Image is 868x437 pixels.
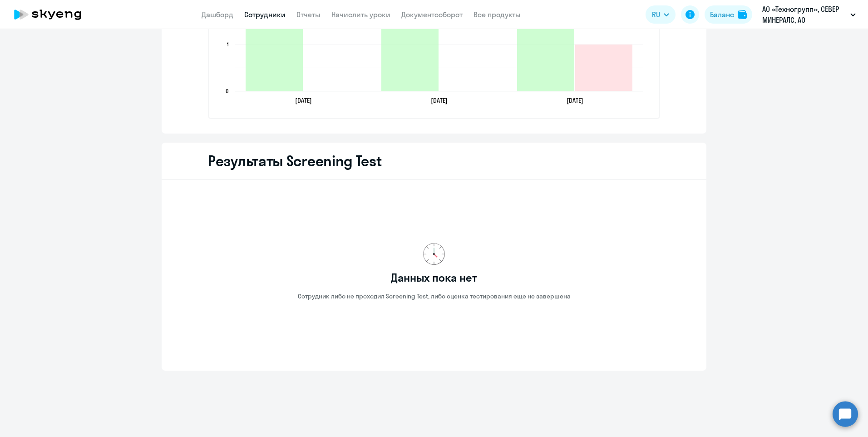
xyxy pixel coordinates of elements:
[244,10,286,19] a: Сотрудники
[473,10,521,19] a: Все продукты
[758,4,860,25] button: АО «Техногрупп», СЕВЕР МИНЕРАЛС, АО
[295,96,312,104] text: [DATE]
[202,10,233,19] a: Дашборд
[705,5,752,24] button: Балансbalance
[208,152,382,170] h2: Результаты Screening Test
[575,45,632,91] path: 2025-08-19T21:00:00.000Z Прогулы 1
[227,41,229,48] text: 1
[738,10,747,19] img: balance
[401,10,463,19] a: Документооборот
[431,96,448,104] text: [DATE]
[646,5,676,24] button: RU
[391,270,477,285] h3: Данных пока нет
[710,9,734,20] div: Баланс
[298,292,571,300] p: Сотрудник либо не проходил Screening Test, либо оценка тестирования еще не завершена
[226,88,229,94] text: 0
[423,243,445,265] img: no-data
[567,96,583,104] text: [DATE]
[652,9,660,20] span: RU
[296,10,321,19] a: Отчеты
[762,4,847,25] p: АО «Техногрупп», СЕВЕР МИНЕРАЛС, АО
[331,10,390,19] a: Начислить уроки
